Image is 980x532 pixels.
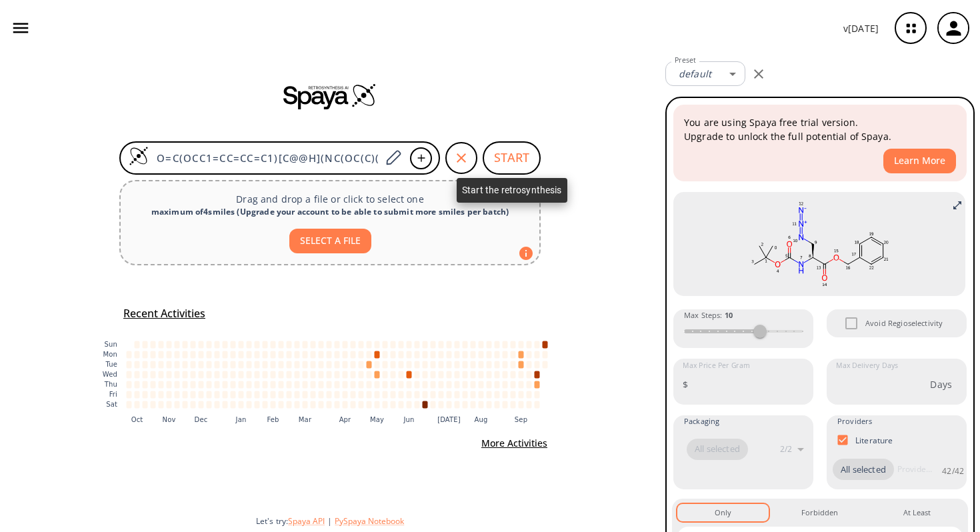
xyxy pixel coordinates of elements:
text: Nov [163,416,176,423]
text: Jun [403,416,414,423]
div: Only [715,507,731,519]
span: All selected [833,463,894,477]
input: Enter SMILES [149,151,381,165]
label: Max Delivery Days [836,361,898,371]
text: Mon [103,351,117,358]
button: Spaya API [288,515,325,527]
div: Let's try: [256,515,655,527]
input: Provider name [894,459,935,480]
g: y-axis tick label [103,341,117,408]
button: PySpaya Notebook [335,515,404,527]
button: More Activities [476,431,553,456]
p: $ [683,377,688,391]
img: Logo Spaya [129,146,149,166]
span: All selected [687,443,748,456]
div: maximum of 4 smiles ( Upgrade your account to be able to submit more smiles per batch ) [131,206,529,218]
p: 42 / 42 [942,465,964,477]
text: Apr [339,416,351,423]
text: May [370,416,384,423]
text: Mar [299,416,312,423]
div: Start the retrosynthesis [457,178,567,203]
strong: 10 [725,310,733,320]
svg: O=C(OCC1=CC=CC=C1)[C@@H](NC(OC(C)(C)C)=O)CN=[N+]=[N-] [683,197,955,291]
text: Dec [195,416,208,423]
img: Spaya logo [283,83,377,109]
button: SELECT A FILE [289,229,371,253]
p: v [DATE] [843,21,879,35]
span: Avoid Regioselectivity [865,317,943,329]
span: Max Steps : [684,309,733,321]
p: 2 / 2 [780,443,792,455]
span: Packaging [684,415,719,427]
label: Max Price Per Gram [683,361,750,371]
em: default [679,67,711,80]
span: | [325,515,335,527]
text: Fri [109,391,117,398]
div: Forbidden [801,507,838,519]
text: Tue [105,361,117,368]
button: At Least [871,504,963,521]
svg: Full screen [952,200,963,211]
text: Sep [515,416,527,423]
text: Thu [104,381,117,388]
text: Wed [103,371,117,378]
span: Providers [837,415,872,427]
text: Aug [475,416,488,423]
button: Only [677,504,769,521]
label: Preset [675,55,696,65]
text: Oct [131,416,143,423]
text: Sun [105,341,117,348]
p: Drag and drop a file or click to select one [131,192,529,206]
button: START [483,141,541,175]
g: x-axis tick label [131,416,528,423]
g: cell [127,341,548,408]
p: Days [930,377,952,391]
div: At Least [903,507,931,519]
text: [DATE] [437,416,461,423]
p: You are using Spaya free trial version. Upgrade to unlock the full potential of Spaya. [684,115,956,143]
text: Jan [235,416,247,423]
text: Feb [267,416,279,423]
text: Sat [106,401,117,408]
p: Literature [855,435,893,446]
button: Recent Activities [118,303,211,325]
button: Forbidden [774,504,865,521]
h5: Recent Activities [123,307,205,321]
button: Learn More [883,149,956,173]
